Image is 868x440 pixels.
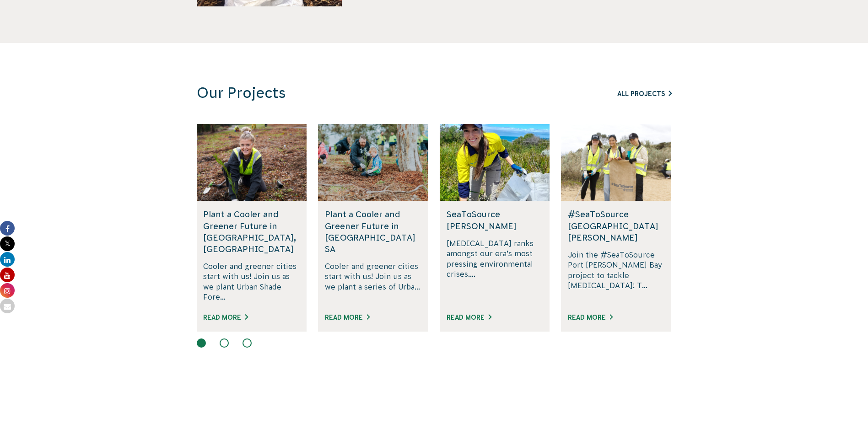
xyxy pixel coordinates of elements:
a: Read More [568,314,613,321]
p: Join the #SeaToSource Port [PERSON_NAME] Bay project to tackle [MEDICAL_DATA]! T... [568,250,664,302]
a: Read More [325,314,370,321]
p: Cooler and greener cities start with us! Join us as we plant a series of Urba... [325,261,421,302]
h3: Our Projects [197,84,548,102]
p: [MEDICAL_DATA] ranks amongst our era’s most pressing environmental crises.... [447,238,543,302]
h5: SeaToSource [PERSON_NAME] [447,209,543,231]
a: Read More [447,314,491,321]
p: Cooler and greener cities start with us! Join us as we plant Urban Shade Fore... [203,261,300,302]
h5: Plant a Cooler and Greener Future in [GEOGRAPHIC_DATA] SA [325,209,421,255]
h5: Plant a Cooler and Greener Future in [GEOGRAPHIC_DATA], [GEOGRAPHIC_DATA] [203,209,300,255]
a: Read More [203,314,248,321]
h5: #SeaToSource [GEOGRAPHIC_DATA][PERSON_NAME] [568,209,664,243]
a: All Projects [617,90,672,97]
